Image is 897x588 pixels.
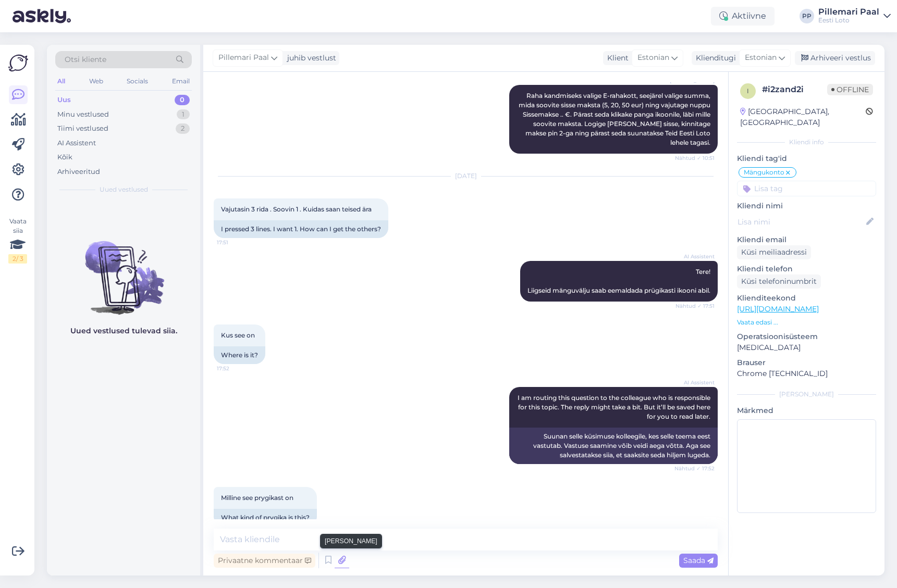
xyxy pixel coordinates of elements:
[800,9,814,23] div: PP
[214,554,315,568] div: Privaatne kommentaar
[737,357,876,368] p: Brauser
[737,201,876,211] p: Kliendi nimi
[214,509,317,527] div: What kind of prygika is this?
[692,53,736,64] div: Klienditugi
[818,8,879,16] div: Pillemari Paal
[675,154,715,162] span: Nähtud ✓ 10:51
[218,52,269,64] span: Pillemari Paal
[509,428,718,464] div: Suunan selle küsimuse kolleegile, kes selle teema eest vastutab. Vastuse saamine võib veidi aega ...
[737,331,876,342] p: Operatsioonisüsteem
[737,234,876,245] p: Kliendi email
[737,390,876,399] div: [PERSON_NAME]
[57,95,71,105] div: Uus
[711,7,775,26] div: Aktiivne
[214,171,718,181] div: [DATE]
[744,169,784,176] span: Mängukonto
[737,368,876,379] p: Chrome [TECHNICAL_ID]
[175,95,190,105] div: 0
[57,109,109,120] div: Minu vestlused
[217,365,256,372] span: 17:52
[170,74,192,88] div: Email
[55,74,67,88] div: All
[740,106,866,128] div: [GEOGRAPHIC_DATA], [GEOGRAPHIC_DATA]
[177,109,190,120] div: 1
[221,331,255,339] span: Kus see on
[283,53,336,64] div: juhib vestlust
[8,217,27,264] div: Vaata siia
[737,318,876,327] p: Vaata edasi ...
[737,304,819,314] a: [URL][DOMAIN_NAME]
[603,53,629,64] div: Klient
[518,394,712,420] span: I am routing this question to the colleague who is responsible for this topic. The reply might ta...
[737,153,876,164] p: Kliendi tag'id
[737,342,876,353] p: [MEDICAL_DATA]
[57,138,96,148] div: AI Assistent
[683,556,714,565] span: Saada
[738,216,864,228] input: Lisa nimi
[637,52,669,64] span: Estonian
[737,293,876,304] p: Klienditeekond
[221,205,372,213] span: Vajutasin 3 rida . Soovin 1 . Kuidas saan teised ära
[818,8,891,24] a: Pillemari PaalEesti Loto
[675,379,715,386] span: AI Assistent
[65,54,106,65] span: Otsi kliente
[745,52,777,64] span: Estonian
[747,87,749,95] span: i
[737,405,876,416] p: Märkmed
[519,92,712,146] span: Raha kandmiseks valige E-rahakott, seejärel valige summa, mida soovite sisse maksta (5, 20, 50 eu...
[8,53,28,73] img: Askly Logo
[737,137,876,147] div: Kliendi info
[675,302,715,310] span: Nähtud ✓ 17:51
[87,74,105,88] div: Web
[818,16,879,24] div: Eesti Loto
[737,264,876,274] p: Kliendi telefon
[795,51,875,65] div: Arhiveeri vestlus
[8,254,27,264] div: 2 / 3
[217,239,256,246] span: 17:51
[674,465,715,472] span: Nähtud ✓ 17:52
[737,245,811,259] div: Küsi meiliaadressi
[737,274,821,289] div: Küsi telefoninumbrit
[176,123,190,134] div: 2
[57,167,100,177] div: Arhiveeritud
[47,222,200,316] img: No chats
[221,494,293,502] span: Milline see prygikast on
[737,181,876,196] input: Lisa tag
[762,83,827,96] div: # i2zand2i
[70,326,177,336] p: Uued vestlused tulevad siia.
[100,185,148,194] span: Uued vestlused
[675,253,715,260] span: AI Assistent
[57,123,108,134] div: Tiimi vestlused
[214,346,265,364] div: Where is it?
[214,220,388,238] div: I pressed 3 lines. I want 1. How can I get the others?
[827,84,873,95] span: Offline
[125,74,150,88] div: Socials
[325,536,377,546] small: [PERSON_NAME]
[57,152,72,162] div: Kõik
